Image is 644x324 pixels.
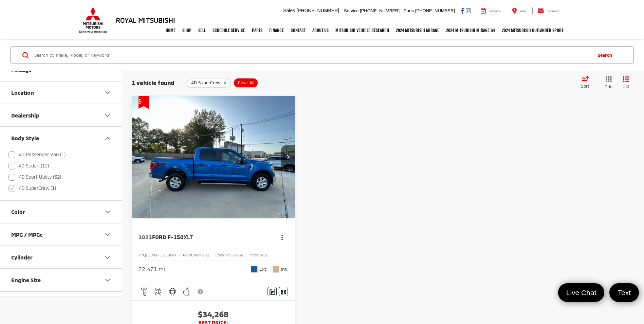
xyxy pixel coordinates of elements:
span: Service [344,8,358,13]
div: 2021 Ford F-150 XLT 0 [131,96,295,218]
div: Engine Size [11,277,41,283]
div: MPG / MPGe [104,231,112,239]
h3: Royal Mitsubishi [116,16,175,24]
button: Actions [276,231,288,243]
a: 2024 Mitsubishi Mirage G4 [443,22,498,39]
a: Schedule Service: Opens in a new tab [209,22,249,39]
button: Clear All [233,78,258,88]
span: [PHONE_NUMBER] [296,8,339,13]
span: 2021 [139,234,152,240]
label: 4D Sedan (12) [8,160,49,172]
a: 2021 Ford F-150 XLT2021 Ford F-150 XLT2021 Ford F-150 XLT2021 Ford F-150 XLT [131,96,295,218]
span: Stock: [216,253,225,257]
span: Service [489,10,501,13]
label: 4D SuperCrew (1) [8,183,56,194]
span: Baja Tan [273,266,279,273]
button: List View [618,76,634,90]
a: 2024 Mitsubishi Outlander SPORT [498,22,567,39]
span: XLT [184,234,193,240]
span: $34,268 [139,309,288,319]
div: MPG / MPGe [11,231,43,238]
label: 4D Sport Utility (32) [8,172,61,183]
a: Contact [287,22,309,39]
i: Window Sticker [281,289,286,294]
button: Select sort value [578,76,597,89]
span: [PHONE_NUMBER] [360,8,400,13]
button: DealershipDealership [0,104,123,126]
a: Sell [195,22,209,39]
span: Ford F-150 [152,234,184,240]
span: RME86309 [225,253,243,257]
span: [PHONE_NUMBER] [415,8,455,13]
button: MPG / MPGeMPG / MPGe [0,223,123,246]
button: Transmission [0,292,123,314]
img: Android Auto [168,287,177,296]
button: Next image [281,145,295,169]
button: Engine SizeEngine Size [0,269,123,291]
button: LocationLocation [0,82,123,104]
a: Facebook: Click to visit our Facebook page [461,8,464,13]
a: Mitsubishi Vehicle Research [332,22,392,39]
span: Text [614,288,634,297]
label: 4D Passenger Van (1) [8,149,66,160]
span: Parts [404,8,414,13]
button: ColorColor [0,201,123,223]
button: CylinderCylinder [0,246,123,268]
div: Body Style [104,134,112,142]
button: Grid View [597,76,618,90]
div: Body Style [11,135,39,141]
span: Contact [547,10,559,13]
span: List [623,84,629,89]
button: Search [591,47,622,64]
input: Search by Make, Model, or Keyword [34,47,591,63]
a: Contact [532,7,565,14]
span: Velocity Blue Metallic [251,266,258,273]
a: Finance [266,22,287,39]
img: Apple CarPlay [182,287,191,296]
a: Text [609,283,639,302]
span: Get Price Drop Alert [139,96,149,109]
span: W1E [260,253,268,257]
div: Color [104,208,112,216]
div: Location [11,89,34,96]
img: Remote Start [140,287,148,296]
span: dropdown dots [281,234,283,240]
span: Int. [281,266,288,272]
img: 4WD/AWD [154,287,163,296]
div: Engine Size [104,276,112,284]
span: Model: [250,253,260,257]
a: Instagram: Click to visit our Instagram page [466,8,471,13]
span: Grid [605,84,612,90]
div: Cylinder [104,253,112,262]
span: Sales [283,8,295,13]
span: Sort [581,84,589,88]
button: Comments [268,287,277,296]
span: Ext. [259,266,268,272]
a: Parts: Opens in a new tab [249,22,266,39]
span: 4D SuperCrew [191,80,221,86]
span: Clear All [238,80,254,86]
div: Cylinder [11,254,33,260]
a: Shop [179,22,195,39]
a: About Us [309,22,332,39]
a: Service [476,7,506,14]
a: Home [162,22,179,39]
img: 2021 Ford F-150 XLT [131,96,295,219]
button: Window Sticker [279,287,288,296]
a: Live Chat [558,283,605,302]
span: [US_VEHICLE_IDENTIFICATION_NUMBER] [145,253,209,257]
img: Mitsubishi [78,7,108,33]
div: Dealership [11,112,39,119]
img: Comments [270,289,275,294]
div: Color [11,209,25,215]
button: remove 4D%20SuperCrew [186,78,231,88]
button: View Disclaimer [195,285,206,299]
span: Live Chat [563,288,600,297]
a: 2024 Mitsubishi Mirage [392,22,443,39]
div: 72,471 mi [139,265,165,273]
a: Map [507,7,531,14]
a: 2021Ford F-150XLT [139,233,269,241]
button: Body StyleBody Style [0,127,123,149]
div: Location [104,89,112,97]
